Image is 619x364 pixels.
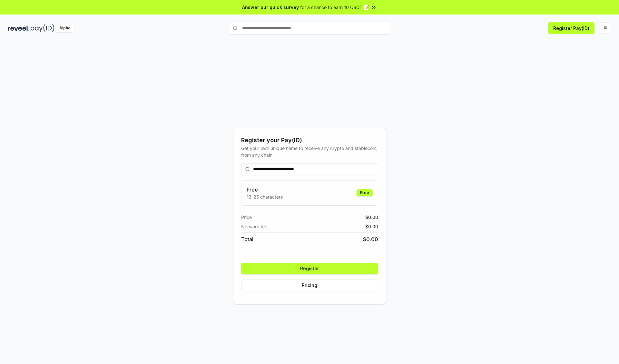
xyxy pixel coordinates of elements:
[31,24,54,32] img: pay_id
[365,214,378,221] span: $ 0.00
[8,24,29,32] img: reveel_dark
[357,189,373,196] div: Free
[548,22,594,34] button: Register Pay(ID)
[363,235,378,243] span: $ 0.00
[56,24,74,32] div: Alpha
[247,193,283,200] p: 13-25 characters
[365,223,378,230] span: $ 0.00
[241,214,252,221] span: Price
[241,235,253,243] span: Total
[241,136,378,145] div: Register your Pay(ID)
[247,186,283,193] h3: Free
[242,4,299,11] span: Answer our quick survey
[300,4,369,11] span: for a chance to earn 10 USDT 📝
[241,223,267,230] span: Network fee
[241,280,378,291] button: Pricing
[241,263,378,274] button: Register
[241,145,378,158] div: Get your own unique name to receive any crypto and stablecoin, from any chain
